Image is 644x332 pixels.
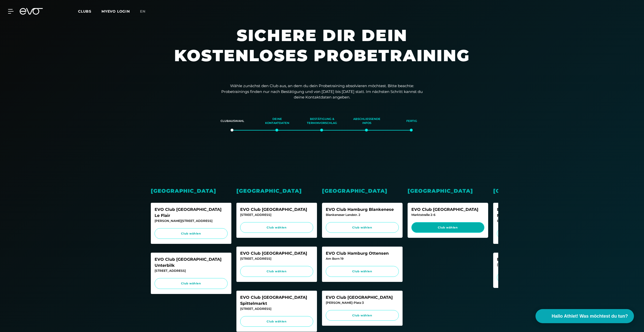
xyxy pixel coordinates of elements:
span: Club wählen [159,281,223,286]
h1: Sichere dir dein kostenloses Probetraining [171,25,473,76]
div: Fertig [396,114,428,128]
div: Am Born 19 [326,256,399,261]
div: [GEOGRAPHIC_DATA] [408,187,488,195]
span: Club wählen [331,225,394,230]
span: Clubs [78,9,91,14]
a: Club wählen [326,222,399,233]
div: EVO Club [GEOGRAPHIC_DATA] [326,294,399,301]
div: [PERSON_NAME][STREET_ADDRESS] [155,219,228,223]
div: EVO Club München Glockenbach [497,256,570,262]
a: Club wählen [240,266,313,277]
span: Club wählen [159,231,223,236]
div: [PERSON_NAME]-Platz 3 [326,301,399,305]
a: Club wählen [326,266,399,277]
a: Club wählen [326,310,399,321]
a: en [140,9,152,14]
span: Club wählen [331,313,394,318]
div: Bestätigung & Terminvorschlag [306,114,338,128]
div: [STREET_ADDRESS] [155,269,228,273]
div: [GEOGRAPHIC_DATA] [322,187,403,195]
a: Clubs [78,9,101,14]
div: [STREET_ADDRESS] [240,307,313,311]
div: [STREET_ADDRESS] [240,256,313,261]
span: Club wählen [331,269,394,274]
a: MYEVO LOGIN [101,9,130,14]
div: [GEOGRAPHIC_DATA] [493,187,574,195]
span: Club wählen [245,269,308,274]
div: EVO Club [GEOGRAPHIC_DATA] [240,250,313,256]
div: Clubauswahl [216,114,248,128]
a: Club wählen [411,222,484,233]
span: Hallo Athlet! Was möchtest du tun? [552,313,628,320]
div: [STREET_ADDRESS] [240,213,313,217]
div: [STREET_ADDRESS] [497,262,570,267]
div: Marktstraße 2-6 [411,213,484,217]
button: Hallo Athlet! Was möchtest du tun? [535,309,634,323]
div: [GEOGRAPHIC_DATA] [151,187,231,195]
div: EVO Club [GEOGRAPHIC_DATA] Unterbilk [155,256,228,269]
span: Club wählen [245,225,308,230]
div: EVO Club [GEOGRAPHIC_DATA] [240,207,313,213]
span: Club wählen [245,319,308,324]
a: Club wählen [240,222,313,233]
div: Blankeneser Landstr. 2 [326,213,399,217]
div: [GEOGRAPHIC_DATA] [236,187,317,195]
a: Club wählen [155,278,228,289]
div: Briennerstr. 55 [497,219,570,223]
a: Club wählen [240,316,313,327]
span: en [140,9,146,14]
div: EVO Club Hamburg Blankenese [326,207,399,213]
span: Club wählen [416,225,480,230]
div: Abschließende Infos [351,114,383,128]
div: EVO Club [GEOGRAPHIC_DATA] Maxvorstadt [497,207,570,219]
div: EVO Club Hamburg Ottensen [326,250,399,256]
div: Deine Kontaktdaten [261,114,293,128]
div: EVO Club [GEOGRAPHIC_DATA] Spittelmarkt [240,294,313,307]
a: Club wählen [155,228,228,239]
p: Wähle zunächst den Club aus, an dem du dein Probetraining absolvieren möchtest. Bitte beachte: Pr... [221,83,423,100]
div: EVO Club [GEOGRAPHIC_DATA] [411,207,484,213]
div: EVO Club [GEOGRAPHIC_DATA] Le Flair [155,207,228,219]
